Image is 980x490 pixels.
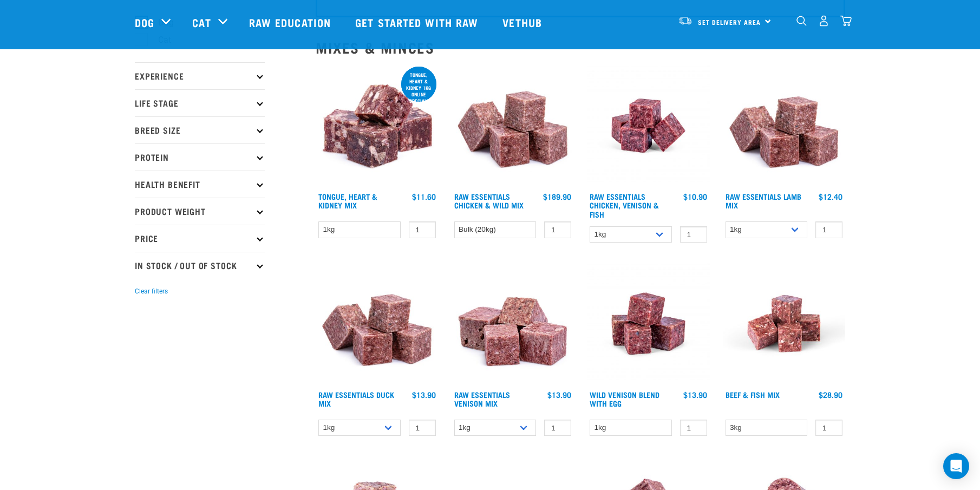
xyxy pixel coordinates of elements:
p: Price [135,225,265,252]
a: Tongue, Heart & Kidney Mix [318,194,377,207]
img: home-icon@2x.png [840,15,852,27]
a: Raw Education [238,1,344,44]
a: Cat [192,14,211,30]
img: user.png [818,15,829,27]
div: $28.90 [819,390,842,399]
img: van-moving.png [678,16,692,25]
img: Venison Egg 1616 [587,262,710,385]
a: Raw Essentials Lamb Mix [726,194,801,207]
span: Set Delivery Area [698,20,761,24]
input: 1 [409,420,436,436]
p: Product Weight [135,198,265,225]
input: 1 [680,226,707,243]
a: Beef & Fish Mix [726,393,780,396]
a: Raw Essentials Duck Mix [318,393,394,405]
a: Raw Essentials Chicken, Venison & Fish [590,194,659,215]
a: Raw Essentials Venison Mix [454,393,510,405]
input: 1 [815,420,842,436]
a: Vethub [492,1,556,44]
img: ?1041 RE Lamb Mix 01 [316,262,439,385]
p: Life Stage [135,89,265,116]
img: ?1041 RE Lamb Mix 01 [723,64,846,187]
div: $12.40 [819,192,842,201]
p: Protein [135,143,265,171]
input: 1 [409,221,436,238]
div: $13.90 [547,390,571,399]
img: Beef Mackerel 1 [723,262,846,385]
p: In Stock / Out Of Stock [135,252,265,279]
div: Tongue, Heart & Kidney 1kg online special! [401,67,436,109]
img: 1167 Tongue Heart Kidney Mix 01 [316,64,439,187]
img: Chicken Venison mix 1655 [587,64,710,187]
input: 1 [815,221,842,238]
div: $11.60 [412,192,436,201]
p: Experience [135,62,265,89]
input: 1 [544,420,571,436]
div: Open Intercom Messenger [943,453,969,479]
img: 1113 RE Venison Mix 01 [452,262,574,385]
div: $189.90 [543,192,571,201]
a: Raw Essentials Chicken & Wild Mix [454,194,524,207]
input: 1 [544,221,571,238]
div: $13.90 [683,390,707,399]
img: Pile Of Cubed Chicken Wild Meat Mix [452,64,574,187]
a: Dog [135,14,154,30]
div: $10.90 [683,192,707,201]
p: Breed Size [135,116,265,143]
p: Health Benefit [135,171,265,198]
a: Wild Venison Blend with Egg [590,393,659,405]
button: Clear filters [135,286,168,296]
img: home-icon-1@2x.png [796,16,807,26]
div: $13.90 [412,390,436,399]
input: 1 [680,420,707,436]
a: Get started with Raw [344,1,492,44]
